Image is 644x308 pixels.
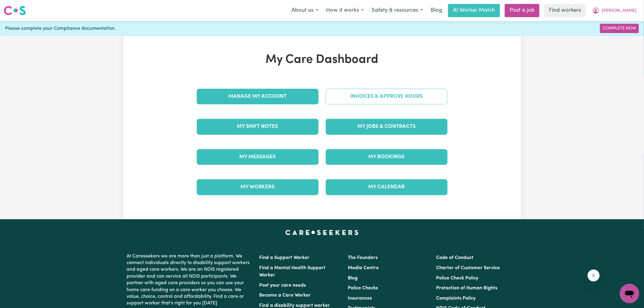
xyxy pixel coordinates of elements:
[4,4,26,17] a: Careseekers logo
[326,149,448,165] a: My Bookings
[259,266,326,278] a: Find a Mental Health Support Worker
[259,283,306,288] a: Post your care needs
[197,119,319,134] a: My Shift Notes
[287,4,322,17] button: About us
[436,276,478,281] a: Police Check Policy
[348,255,378,260] a: The Founders
[4,4,36,9] span: Need any help?
[326,119,448,134] a: My Jobs & Contracts
[348,296,372,301] a: Insurances
[368,4,427,17] button: Safety & resources
[544,4,586,17] a: Find workers
[5,25,116,32] span: Please complete your Compliance documentation.
[348,266,379,270] a: Media Centre
[427,4,446,17] a: Blog
[448,4,500,17] a: AI Worker Match
[322,4,368,17] button: How it works
[602,8,636,14] span: [PERSON_NAME]
[326,179,448,195] a: My Calendar
[588,4,640,17] button: My Account
[436,296,476,301] a: Complaints Policy
[259,255,310,260] a: Find a Support Worker
[197,89,319,104] a: Manage My Account
[197,179,319,195] a: My Workers
[285,230,359,235] a: Careseekers home page
[348,286,378,291] a: Police Checks
[620,284,639,303] iframe: Button to launch messaging window
[436,286,497,291] a: Protection of Human Rights
[505,4,539,17] a: Post a job
[259,303,330,308] a: Find a disability support worker
[326,89,448,104] a: Invoices & Approve Hours
[193,53,451,67] h1: My Care Dashboard
[259,293,311,298] a: Become a Care Worker
[197,149,319,165] a: My Messages
[436,255,473,260] a: Code of Conduct
[348,276,358,281] a: Blog
[436,266,500,270] a: Charter of Customer Service
[4,5,26,16] img: Careseekers logo
[600,24,639,33] a: Complete Now
[588,269,600,282] iframe: Close message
